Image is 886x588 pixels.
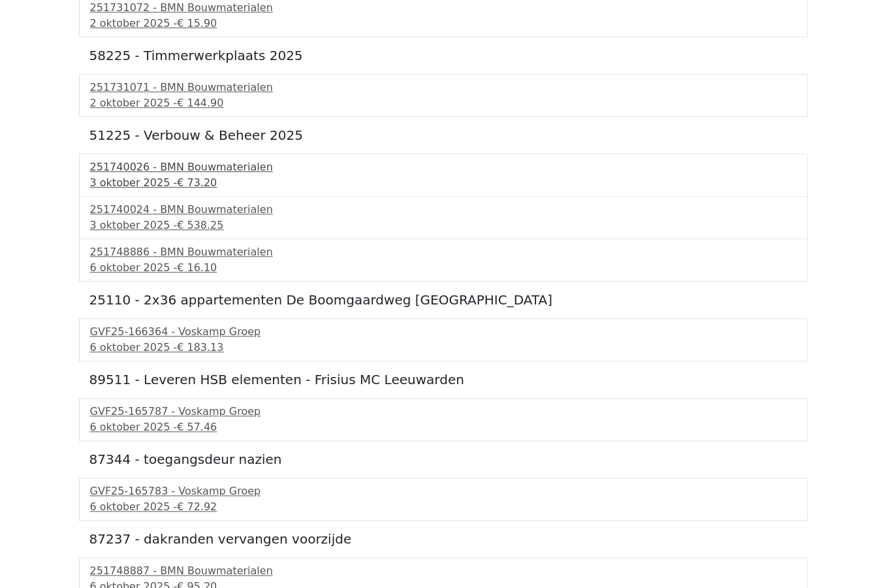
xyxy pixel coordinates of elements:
h5: 51225 - Verbouw & Beheer 2025 [89,127,797,143]
span: € 16.10 [177,261,217,274]
a: 251731071 - BMN Bouwmaterialen2 oktober 2025 -€ 144.90 [90,80,797,111]
div: 251740026 - BMN Bouwmaterialen [90,159,797,175]
div: 2 oktober 2025 - [90,95,797,111]
div: GVF25-165783 - Voskamp Groep [90,483,797,499]
a: 251748886 - BMN Bouwmaterialen6 oktober 2025 -€ 16.10 [90,244,797,276]
span: € 72.92 [177,500,217,513]
div: 251731071 - BMN Bouwmaterialen [90,80,797,95]
span: € 538.25 [177,219,223,231]
div: 6 oktober 2025 - [90,499,797,515]
div: 3 oktober 2025 - [90,175,797,191]
div: 6 oktober 2025 - [90,419,797,435]
div: 251748886 - BMN Bouwmaterialen [90,244,797,260]
h5: 87237 - dakranden vervangen voorzijde [89,531,797,547]
div: 251740024 - BMN Bouwmaterialen [90,202,797,218]
h5: 58225 - Timmerwerkplaats 2025 [89,48,797,63]
span: € 183.13 [177,341,223,353]
span: € 57.46 [177,421,217,433]
a: 251740026 - BMN Bouwmaterialen3 oktober 2025 -€ 73.20 [90,159,797,191]
div: GVF25-165787 - Voskamp Groep [90,404,797,419]
div: 3 oktober 2025 - [90,218,797,233]
a: GVF25-165783 - Voskamp Groep6 oktober 2025 -€ 72.92 [90,483,797,515]
h5: 87344 - toegangsdeur nazien [89,451,797,467]
span: € 73.20 [177,176,217,189]
div: 251748887 - BMN Bouwmaterialen [90,563,797,579]
span: € 144.90 [177,97,223,109]
h5: 89511 - Leveren HSB elementen - Frisius MC Leeuwarden [89,372,797,387]
a: GVF25-166364 - Voskamp Groep6 oktober 2025 -€ 183.13 [90,324,797,355]
h5: 25110 - 2x36 appartementen De Boomgaardweg [GEOGRAPHIC_DATA] [89,292,797,308]
a: 251740024 - BMN Bouwmaterialen3 oktober 2025 -€ 538.25 [90,202,797,233]
div: 6 oktober 2025 - [90,260,797,276]
span: € 15.90 [177,17,217,29]
div: GVF25-166364 - Voskamp Groep [90,324,797,340]
a: GVF25-165787 - Voskamp Groep6 oktober 2025 -€ 57.46 [90,404,797,435]
div: 6 oktober 2025 - [90,340,797,355]
div: 2 oktober 2025 - [90,16,797,31]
